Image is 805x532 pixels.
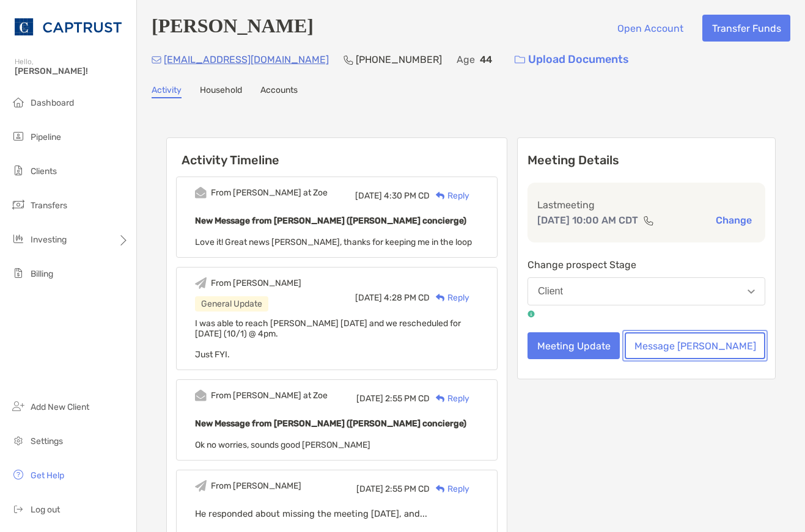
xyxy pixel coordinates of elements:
p: Last meeting [537,197,755,213]
img: get-help icon [11,467,26,482]
h4: [PERSON_NAME] [152,15,314,42]
button: Transfer Funds [702,15,790,42]
h6: Activity Timeline [167,138,507,167]
button: Change [712,214,755,227]
span: Settings [31,436,63,446]
span: Log out [31,505,60,515]
img: Reply icon [436,395,445,403]
img: communication type [643,216,654,225]
img: Email Icon [152,56,161,64]
span: He responded about missing the meeting [DATE], and... [195,508,427,519]
div: Reply [430,189,469,202]
img: button icon [515,56,525,64]
div: Reply [430,392,469,405]
p: Change prospect Stage [527,257,765,272]
img: transfers icon [11,197,26,212]
p: [DATE] 10:00 AM CDT [537,213,638,228]
button: Meeting Update [527,332,620,359]
p: 44 [480,52,492,67]
img: Event icon [195,187,207,199]
b: New Message from [PERSON_NAME] ([PERSON_NAME] concierge) [195,418,466,429]
span: Clients [31,166,57,177]
img: Event icon [195,480,207,492]
p: [PHONE_NUMBER] [356,52,442,67]
p: Age [457,52,475,67]
div: General Update [195,296,268,312]
span: [DATE] [355,191,382,201]
img: clients icon [11,163,26,178]
img: Event icon [195,390,207,401]
div: Client [538,286,563,297]
span: Love it! Great news [PERSON_NAME], thanks for keeping me in the loop [195,237,472,247]
button: Open Account [608,15,693,42]
span: [DATE] [356,484,383,494]
img: Reply icon [436,294,445,302]
img: Event icon [195,277,207,289]
img: investing icon [11,231,26,246]
span: Dashboard [31,98,74,108]
span: Pipeline [31,132,61,142]
img: CAPTRUST Logo [15,5,122,49]
span: 2:55 PM CD [385,393,430,404]
img: billing icon [11,266,26,280]
img: Reply icon [436,485,445,493]
span: 4:30 PM CD [384,191,430,201]
button: Message [PERSON_NAME] [625,332,765,359]
span: Transfers [31,200,67,211]
img: logout icon [11,501,26,516]
span: Billing [31,269,53,279]
span: [DATE] [356,393,383,404]
span: Investing [31,235,67,245]
img: pipeline icon [11,129,26,144]
span: Ok no worries, sounds good [PERSON_NAME] [195,440,370,450]
span: I was able to reach [PERSON_NAME] [DATE] and we rescheduled for [DATE] (10/1) @ 4pm. Just FYI. [195,318,461,360]
p: [EMAIL_ADDRESS][DOMAIN_NAME] [164,52,329,67]
a: Upload Documents [507,46,637,73]
img: add_new_client icon [11,399,26,414]
b: New Message from [PERSON_NAME] ([PERSON_NAME] concierge) [195,216,466,226]
img: tooltip [527,310,535,318]
button: Client [527,277,765,305]
span: 2:55 PM CD [385,484,430,494]
div: From [PERSON_NAME] at Zoe [211,390,328,401]
span: Add New Client [31,402,89,412]
div: From [PERSON_NAME] [211,481,301,491]
img: Phone Icon [344,55,353,65]
img: settings icon [11,433,26,448]
a: Accounts [260,85,298,98]
p: Meeting Details [527,153,765,168]
span: [DATE] [355,293,382,303]
img: Reply icon [436,192,445,200]
span: 4:28 PM CD [384,293,430,303]
img: dashboard icon [11,95,26,109]
div: From [PERSON_NAME] at Zoe [211,188,328,198]
a: Household [200,85,242,98]
img: Open dropdown arrow [748,290,755,294]
div: From [PERSON_NAME] [211,278,301,288]
a: Activity [152,85,182,98]
span: Get Help [31,470,64,481]
div: Reply [430,483,469,495]
span: [PERSON_NAME]! [15,66,129,76]
div: Reply [430,291,469,304]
